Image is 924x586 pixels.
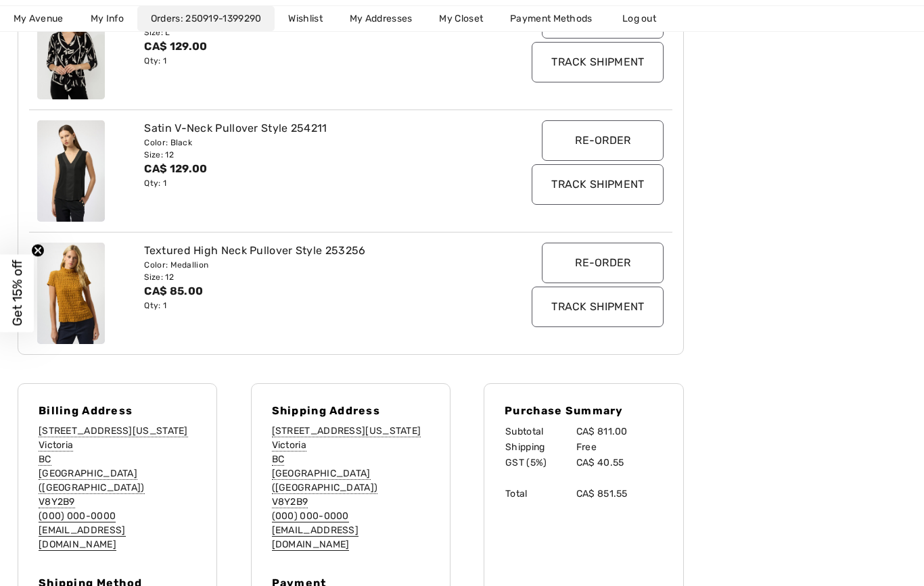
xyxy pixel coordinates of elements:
div: CA$ 85.00 [144,283,503,299]
img: joseph-ribkoff-tops-medallion_253256c_2_9e16_search.jpg [37,243,105,344]
input: Re-order [542,120,664,161]
a: Orders [137,6,275,31]
td: CA$ 851.55 [576,486,663,502]
span: Get 15% off [9,260,25,326]
input: Track Shipment [532,287,664,327]
a: 250919-1399290 [181,13,262,24]
input: Track Shipment [532,42,664,82]
div: Qty: 1 [144,177,503,189]
a: My Info [77,6,137,31]
td: Shipping [505,439,576,455]
a: Log out [609,6,683,31]
div: Color: Medallion [144,259,503,271]
div: Size: 12 [144,271,503,283]
div: Qty: 1 [144,299,503,312]
div: Textured High Neck Pullover Style 253256 [144,243,503,259]
h4: Purchase Summary [505,404,662,417]
td: Subtotal [505,424,576,439]
div: CA$ 129.00 [144,161,503,177]
td: CA$ 40.55 [576,455,663,470]
div: Satin V-Neck Pullover Style 254211 [144,120,503,137]
td: Free [576,439,663,455]
input: Track Shipment [532,164,664,205]
button: Close teaser [31,243,45,257]
h4: Billing Address [39,404,196,417]
td: CA$ 811.00 [576,424,663,439]
div: Size: 12 [144,149,503,161]
div: Size: L [144,26,503,39]
a: Payment Methods [496,6,606,31]
td: Total [505,486,576,502]
img: joseph-ribkoff-tops-black_254211b_2_89c9_search.jpg [37,120,105,222]
div: Color: Black [144,137,503,149]
div: CA$ 129.00 [144,39,503,55]
span: My Avenue [14,11,64,26]
a: My Addresses [336,6,426,31]
a: My Closet [425,6,496,31]
td: GST (5%) [505,455,576,470]
div: Qty: 1 [144,55,503,67]
h4: Shipping Address [272,404,430,417]
input: Re-order [542,243,664,283]
a: Wishlist [275,6,336,31]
